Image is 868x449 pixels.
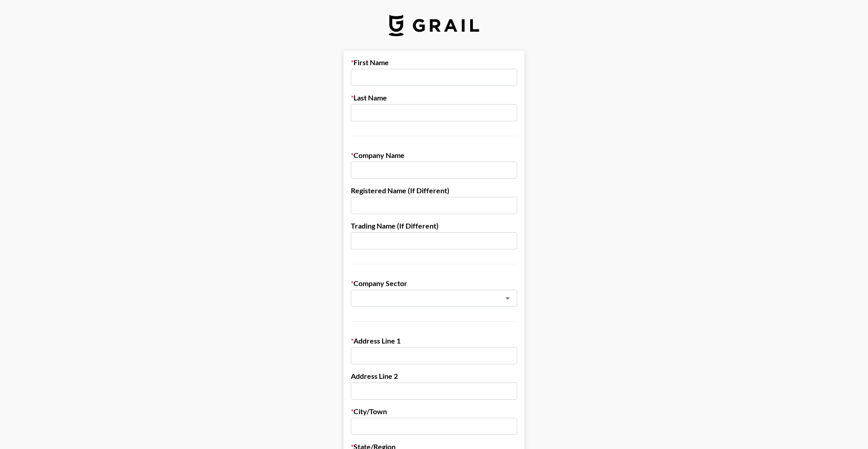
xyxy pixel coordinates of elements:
img: Grail Talent Logo [389,14,479,36]
label: Company Name [351,151,517,160]
button: Open [501,292,514,305]
label: City/Town [351,407,517,416]
label: Address Line 2 [351,372,517,381]
label: Registered Name (If Different) [351,186,517,195]
label: First Name [351,58,517,67]
label: Company Sector [351,279,517,288]
label: Trading Name (If Different) [351,221,517,230]
label: Last Name [351,93,517,102]
label: Address Line 1 [351,336,517,345]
